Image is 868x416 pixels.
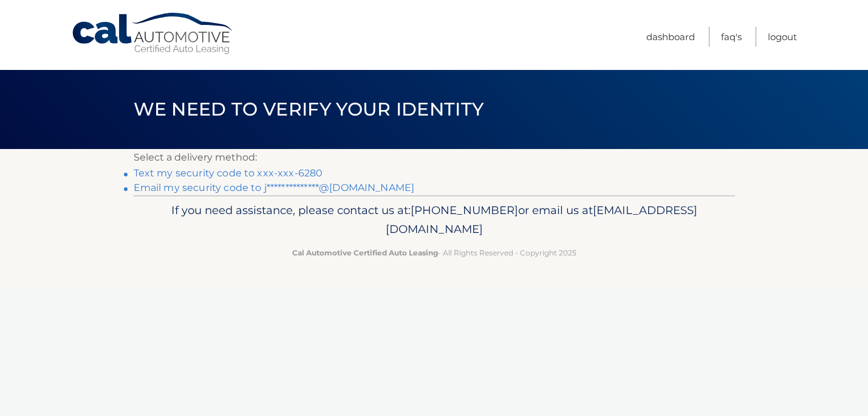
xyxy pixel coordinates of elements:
a: Logout [768,27,797,47]
strong: Cal Automotive Certified Auto Leasing [292,248,438,257]
span: [PHONE_NUMBER] [411,203,518,217]
a: FAQ's [721,27,742,47]
a: Dashboard [646,27,695,47]
a: Text my security code to xxx-xxx-6280 [134,167,323,179]
a: Cal Automotive [71,12,235,55]
p: Select a delivery method: [134,149,735,166]
p: - All Rights Reserved - Copyright 2025 [142,246,727,259]
span: We need to verify your identity [134,98,484,120]
p: If you need assistance, please contact us at: or email us at [142,201,727,240]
